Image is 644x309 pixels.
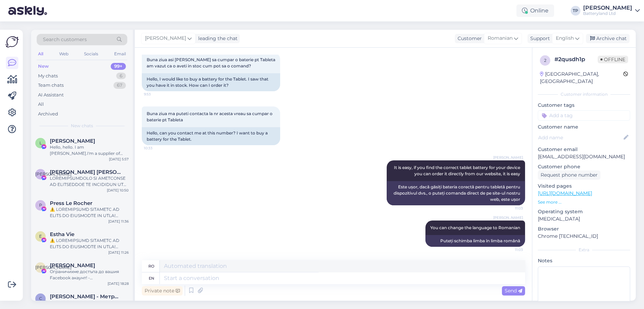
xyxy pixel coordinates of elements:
span: Антония Балабанова [50,262,95,269]
div: AI Assistant [38,92,64,99]
span: E [39,234,42,239]
div: All [38,101,44,108]
span: Laura Zhang [50,138,95,144]
div: [DATE] 10:50 [107,188,129,193]
div: Hello, hello. I am [PERSON_NAME].I'm a supplier of OEM power adapters from [GEOGRAPHIC_DATA], [GE... [50,144,129,157]
span: [PERSON_NAME] [493,215,523,220]
div: TP [571,6,580,16]
div: ⚠️ LOREMIPSUMD SITAMETC AD ELITS DO EIUSMODTE IN UTLA! Etdolor magnaaliq enimadminim veniamq nost... [50,237,129,250]
div: [GEOGRAPHIC_DATA], [GEOGRAPHIC_DATA] [540,71,623,85]
p: Visited pages [538,182,630,190]
div: Customer information [538,91,630,97]
div: LOREMIPSUMDOLO SI AMETCONSE AD ELITSEDDOE TE INCIDIDUN UT LABOREET Dolorem Aliquaenima, mi veniam... [50,175,129,188]
div: leading the chat [195,35,238,42]
div: Extra [538,247,630,253]
div: Puteți schimba limba în limba română [425,235,525,247]
div: 99+ [111,63,126,70]
span: It is easy, if you find the correct tablet battery for your device you can order it directly from... [394,165,521,176]
p: Chrome [TECHNICAL_ID] [538,233,630,240]
span: 2 [544,58,546,63]
span: Offline [598,56,628,63]
div: My chats [38,73,58,79]
div: Customer [455,35,482,42]
span: Estha Vie [50,231,74,237]
div: Hello, I would like to buy a battery for the Tablet. I saw that you have it in stock. How can I o... [142,73,280,91]
a: [PERSON_NAME]Batteryland Ltd [583,5,640,16]
div: [DATE] 11:26 [108,250,129,255]
span: Севинч Фучиджиева - Метрика ЕООД [50,293,122,300]
div: Ограничихме достъпа до вашия Facebook акаунт! - Непотвърждаването може да доведе до постоянно бло... [50,269,129,281]
span: 10:33 [144,146,170,151]
div: [DATE] 5:57 [109,157,129,162]
div: en [149,272,154,284]
input: Add name [538,134,622,141]
span: [PERSON_NAME] [35,265,72,270]
div: Este ușor, dacă găsiți bateria corectă pentru tabletă pentru dispozitivul dvs., o puteți comanda ... [387,181,525,205]
p: Customer name [538,123,630,131]
span: С [39,296,42,301]
span: [PERSON_NAME] [493,155,523,160]
input: Add a tag [538,110,630,121]
span: 9:53 [144,92,170,97]
span: Send [505,288,522,294]
span: 11:03 [497,206,523,211]
span: Romanian [488,35,513,42]
div: Online [516,4,554,17]
div: # 2qusdh1p [554,55,598,64]
div: Support [527,35,550,42]
p: [MEDICAL_DATA] [538,215,630,223]
div: Email [113,49,127,58]
span: 11:03 [497,247,523,252]
p: Customer phone [538,163,630,170]
div: Archive chat [586,34,629,43]
p: [EMAIL_ADDRESS][DOMAIN_NAME] [538,153,630,160]
div: Archived [38,111,58,118]
a: [URL][DOMAIN_NAME] [538,190,592,196]
div: Socials [83,49,100,58]
p: See more ... [538,199,630,205]
div: Hello, can you contact me at this number? I want to buy a battery for the Tablet. [142,127,280,145]
div: [DATE] 11:36 [108,219,129,224]
div: Team chats [38,82,64,89]
img: Askly Logo [6,35,19,48]
p: Notes [538,257,630,264]
div: [PERSON_NAME] [583,5,632,11]
span: [PERSON_NAME] [145,35,186,42]
div: ⚠️ LOREMIPSUMD SITAMETC AD ELITS DO EIUSMODTE IN UTLA! Etdolor magnaaliq enimadminim veniamq nost... [50,206,129,219]
span: P [39,203,42,208]
span: Buna ziua ma puteti contacta la nr acesta vreau sa cumpar o baterie pt Tableta [147,111,274,122]
div: All [37,49,45,58]
p: Operating system [538,208,630,215]
div: 6 [116,73,126,79]
span: Buna ziua asi [PERSON_NAME] sa cumpar o baterie pt Tableta am vazut ca o aveti in stoc cum pot sa... [147,57,276,68]
span: English [556,35,574,42]
p: Customer email [538,146,630,153]
span: Press Le Rocher [50,200,92,206]
span: You can change the language to Romanian [430,225,520,230]
div: 67 [113,82,126,89]
div: Web [58,49,70,58]
div: Request phone number [538,170,600,180]
p: Browser [538,225,630,233]
span: Search customers [43,36,87,43]
div: New [38,63,49,70]
div: ro [148,260,154,272]
span: L [39,140,42,146]
p: Customer tags [538,102,630,109]
div: Batteryland Ltd [583,11,632,16]
span: Л. Ирина [50,169,122,175]
div: [DATE] 18:28 [108,281,129,286]
span: [PERSON_NAME] [35,171,72,177]
div: Private note [142,286,183,296]
span: New chats [71,123,93,129]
